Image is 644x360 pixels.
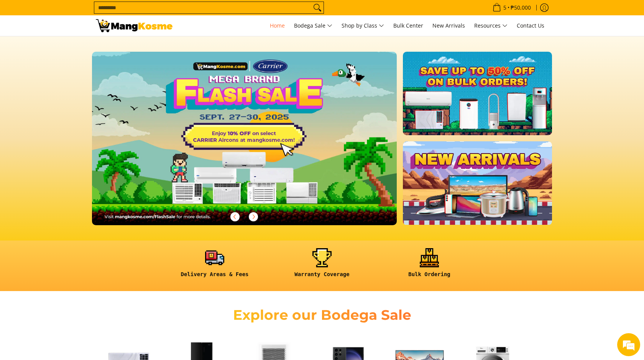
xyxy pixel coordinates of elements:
span: We're online! [44,97,106,174]
a: Shop by Class [338,15,388,36]
a: Bulk Center [389,15,427,36]
div: Chat with us now [40,43,129,53]
span: 5 [502,5,508,10]
span: Contact Us [517,22,544,29]
span: Bulk Center [393,22,423,29]
img: NEW_ARRIVAL.webp [403,141,552,225]
span: Shop by Class [342,21,384,31]
img: Mang Kosme: Your Home Appliances Warehouse Sale Partner! [96,19,172,32]
span: Bodega Sale [294,21,332,31]
button: Previous [227,208,243,225]
a: Bodega Sale [290,15,336,36]
span: ₱50,000 [509,5,532,10]
span: Resources [474,21,508,31]
button: Next [245,208,262,225]
h2: Explore our Bodega Sale [211,306,433,324]
span: New Arrivals [432,22,465,29]
div: Minimize live chat window [126,4,144,22]
button: Search [311,2,324,13]
a: Home [266,15,289,36]
a: <h6><strong>Warranty Coverage</strong></h6> [272,248,372,284]
span: Home [270,22,285,29]
a: <h6><strong>Delivery Areas & Fees</strong></h6> [165,248,264,284]
a: Contact Us [513,15,548,36]
img: BULK.webp [403,52,552,135]
img: 092325 mk eom flash sale 1510x861 no dti [92,52,397,225]
span: • [490,3,533,12]
textarea: Type your message and hit 'Enter' [4,209,146,236]
a: New Arrivals [429,15,469,36]
a: <h6><strong>Bulk Ordering</strong></h6> [379,248,479,284]
nav: Main Menu [180,15,548,36]
a: Resources [470,15,511,36]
